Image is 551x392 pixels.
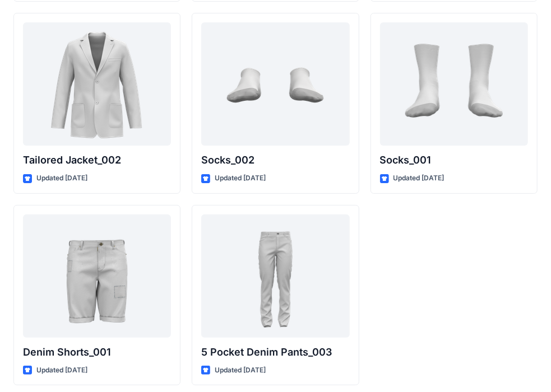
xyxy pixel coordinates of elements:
[36,365,87,376] p: Updated [DATE]
[380,22,528,146] a: Socks_001
[380,152,528,168] p: Socks_001
[23,152,171,168] p: Tailored Jacket_002
[36,172,87,184] p: Updated [DATE]
[215,365,266,376] p: Updated [DATE]
[393,172,444,184] p: Updated [DATE]
[201,344,349,360] p: 5 Pocket Denim Pants_003
[23,344,171,360] p: Denim Shorts_001
[23,22,171,146] a: Tailored Jacket_002
[215,172,266,184] p: Updated [DATE]
[201,152,349,168] p: Socks_002
[23,214,171,338] a: Denim Shorts_001
[201,214,349,338] a: 5 Pocket Denim Pants_003
[201,22,349,146] a: Socks_002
